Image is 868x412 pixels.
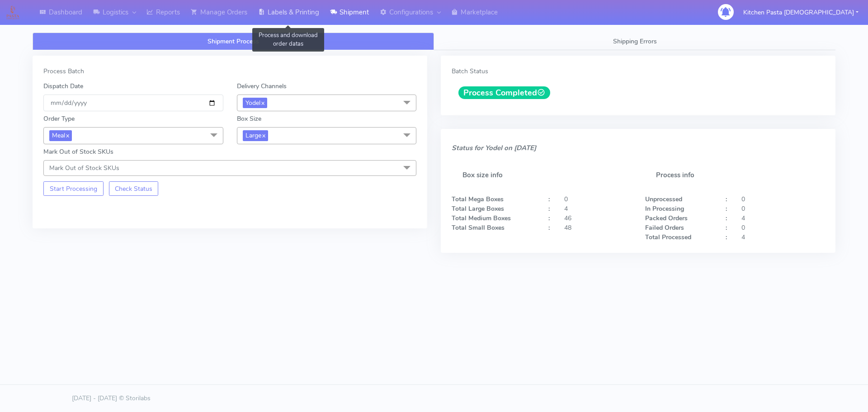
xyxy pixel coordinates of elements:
div: Process Batch [43,66,416,76]
strong: Total Processed [645,233,691,242]
span: Yodel [243,98,267,108]
div: 0 [735,194,831,204]
h5: Process info [645,161,825,190]
label: Delivery Channels [237,81,287,91]
strong: Failed Orders [645,223,684,232]
span: Shipment Process [208,37,259,46]
label: Mark Out of Stock SKUs [43,147,113,156]
div: 0 [735,204,831,213]
div: 4 [735,213,831,223]
strong: Unprocessed [645,195,682,204]
button: Start Processing [43,181,104,196]
span: Mark Out of Stock SKUs [49,164,119,172]
label: Dispatch Date [43,81,83,91]
strong: Total Mega Boxes [452,195,504,204]
span: Shipping Errors [613,37,657,46]
strong: : [726,204,727,213]
div: 48 [557,223,638,232]
strong: In Processing [645,204,684,213]
button: Kitchen Pasta [DEMOGRAPHIC_DATA] [736,3,865,22]
i: Status for Yodel on [DATE] [452,143,536,152]
div: 46 [557,213,638,223]
strong: : [726,214,727,223]
label: Box Size [237,114,261,123]
strong: : [548,204,550,213]
a: x [65,130,69,140]
strong: Packed Orders [645,214,688,223]
h5: Box size info [452,161,632,190]
span: Meal [49,130,72,141]
span: Large [243,130,268,141]
a: x [261,130,265,140]
div: 4 [735,232,831,242]
strong: : [726,195,727,204]
ul: Tabs [33,33,835,50]
div: 4 [557,204,638,213]
a: x [260,98,264,107]
strong: : [548,195,550,204]
strong: Total Medium Boxes [452,214,511,223]
strong: : [726,233,727,242]
strong: : [548,223,550,232]
span: Process Completed [458,86,550,99]
button: Check Status [109,181,159,196]
div: Batch Status [452,66,825,76]
strong: : [548,214,550,223]
strong: : [726,223,727,232]
strong: Total Large Boxes [452,204,504,213]
label: Order Type [43,114,75,123]
div: 0 [557,194,638,204]
strong: Total Small Boxes [452,223,505,232]
div: 0 [735,223,831,232]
